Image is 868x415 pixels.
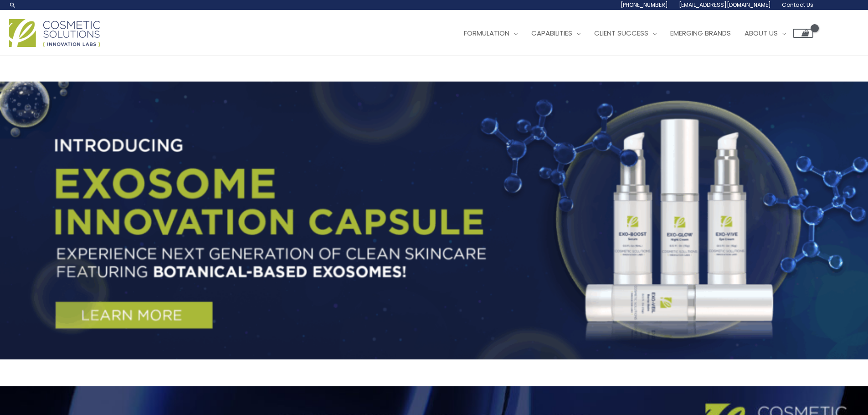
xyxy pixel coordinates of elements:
img: Cosmetic Solutions Logo [9,19,100,47]
span: About Us [745,28,778,38]
span: Client Success [594,28,648,38]
a: Capabilities [524,20,587,47]
span: Formulation [464,28,509,38]
span: [EMAIL_ADDRESS][DOMAIN_NAME] [679,1,771,9]
a: Emerging Brands [663,20,738,47]
a: Formulation [457,20,524,47]
a: View Shopping Cart, empty [793,29,813,38]
nav: Site Navigation [450,20,813,47]
span: Capabilities [531,28,572,38]
span: Contact Us [782,1,813,9]
span: Emerging Brands [670,28,731,38]
span: [PHONE_NUMBER] [621,1,668,9]
a: Client Success [587,20,663,47]
a: About Us [738,20,793,47]
a: Search icon link [9,1,16,9]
